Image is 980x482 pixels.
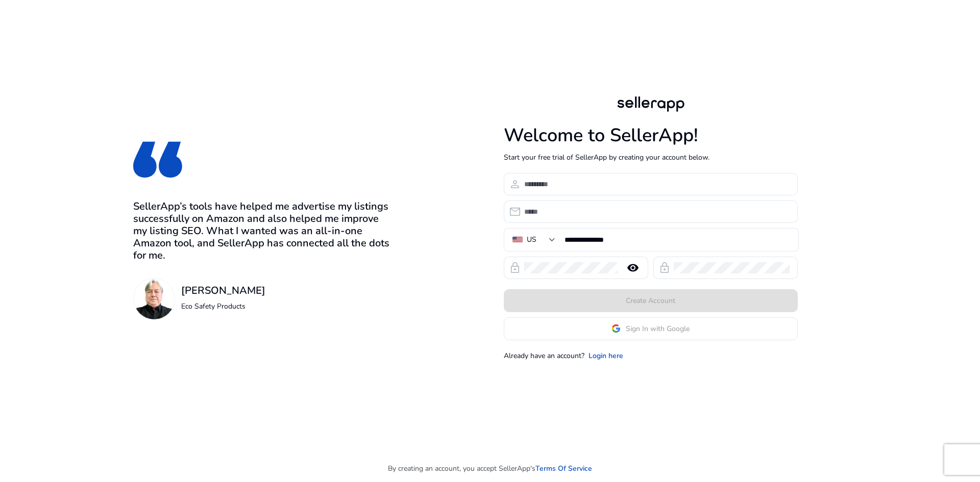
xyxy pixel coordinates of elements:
[509,206,521,218] span: email
[133,200,395,262] h3: SellerApp’s tools have helped me advertise my listings successfully on Amazon and also helped me ...
[181,301,265,312] p: Eco Safety Products
[589,350,623,361] a: Login here
[181,285,265,297] h3: [PERSON_NAME]
[504,152,798,163] p: Start your free trial of SellerApp by creating your account below.
[504,124,798,146] h1: Welcome to SellerApp!
[658,262,671,274] span: lock
[509,262,521,274] span: lock
[504,350,584,361] p: Already have an account?
[621,262,645,274] mat-icon: remove_red_eye
[527,234,536,245] div: US
[509,178,521,190] span: person
[535,463,592,474] a: Terms Of Service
